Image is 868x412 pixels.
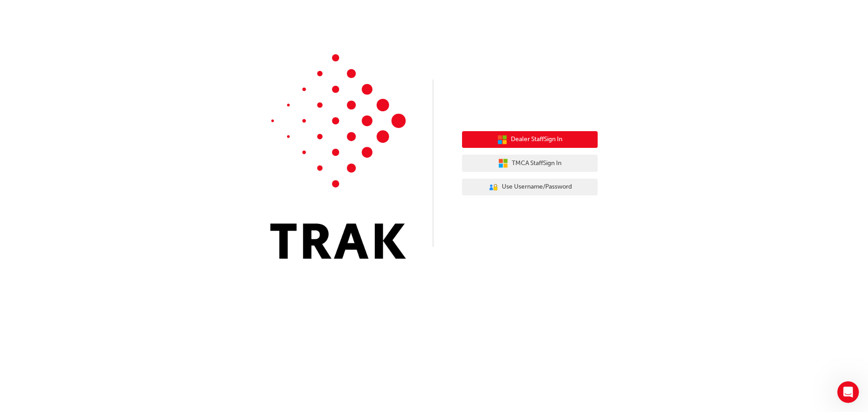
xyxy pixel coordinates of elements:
[511,134,562,145] span: Dealer Staff Sign In
[462,179,598,196] button: Use Username/Password
[270,54,406,259] img: Trak
[502,182,572,192] span: Use Username/Password
[462,131,598,148] button: Dealer StaffSign In
[512,158,561,169] span: TMCA Staff Sign In
[462,155,598,172] button: TMCA StaffSign In
[837,381,859,403] iframe: Intercom live chat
